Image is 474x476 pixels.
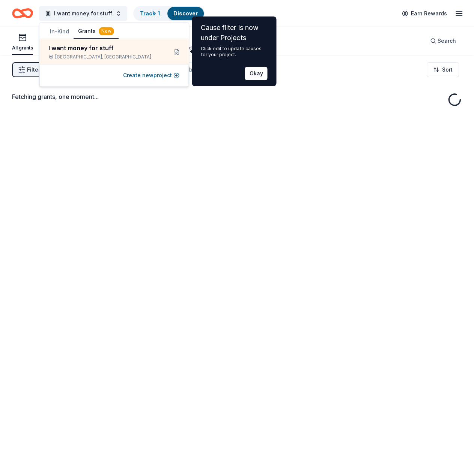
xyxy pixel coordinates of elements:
[99,27,114,35] div: New
[123,71,179,80] button: Create newproject
[201,22,267,43] div: Cause filter is now under Projects
[438,36,456,45] span: Search
[39,6,127,21] button: I want money for stuff
[54,9,112,18] span: I want money for stuff
[12,62,46,77] button: Filter1
[173,10,198,16] a: Discover
[12,30,33,55] button: All grants
[442,65,453,74] span: Sort
[397,7,451,20] a: Earn Rewards
[133,6,205,21] button: Track· 1Discover
[12,4,33,22] a: Home
[245,67,267,80] button: Okay
[424,33,462,48] button: Search
[48,54,162,60] div: [GEOGRAPHIC_DATA], [GEOGRAPHIC_DATA]
[140,10,160,16] a: Track· 1
[45,25,74,38] button: In-Kind
[74,24,119,39] button: Grants
[12,92,462,101] div: Fetching grants, one moment...
[201,46,267,58] div: Click edit to update causes for your project.
[427,62,459,77] button: Sort
[12,45,33,51] div: All grants
[27,65,40,74] span: Filter
[48,43,162,52] div: I want money for stuff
